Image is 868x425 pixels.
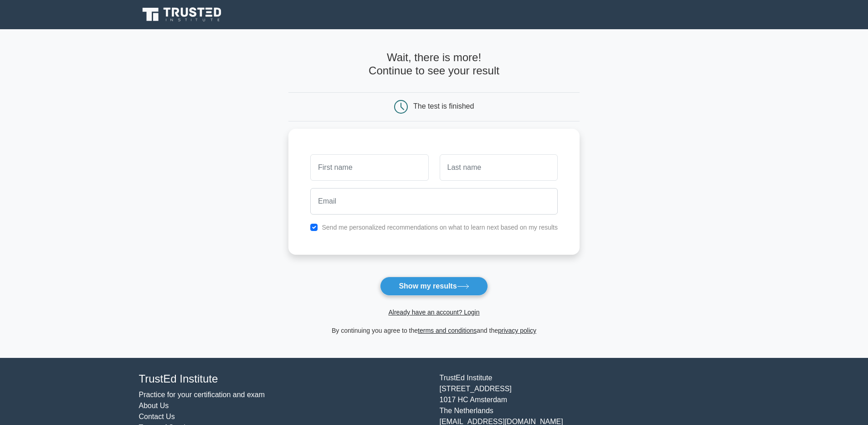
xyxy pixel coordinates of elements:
[498,327,536,334] a: privacy policy
[139,402,169,409] a: About Us
[139,373,429,386] h4: TrustEd Institute
[388,309,479,316] a: Already have an account? Login
[310,188,558,215] input: Email
[322,224,558,231] label: Send me personalized recommendations on what to learn next based on my results
[440,154,558,181] input: Last name
[413,102,474,110] div: The test is finished
[283,325,585,336] div: By continuing you agree to the and the
[418,327,477,334] a: terms and conditions
[139,391,265,399] a: Practice for your certification and exam
[380,277,488,296] button: Show my results
[139,413,175,420] a: Contact Us
[288,51,580,78] h4: Wait, there is more! Continue to see your result
[310,154,428,181] input: First name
